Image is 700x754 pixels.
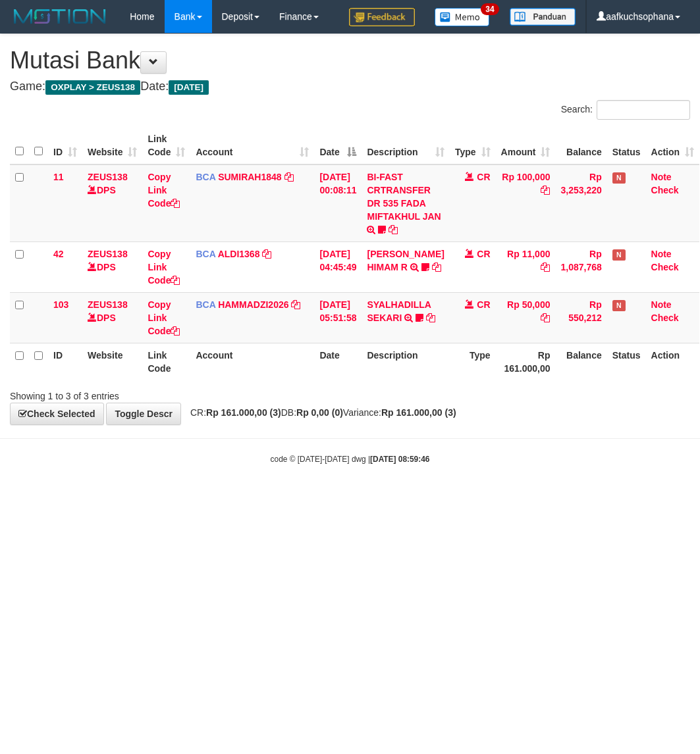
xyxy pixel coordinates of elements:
a: Copy Rp 50,000 to clipboard [541,313,550,323]
td: Rp 11,000 [496,241,556,292]
span: OXPLAY > ZEUS138 [45,80,140,95]
div: Showing 1 to 3 of 3 entries [10,384,282,403]
td: [DATE] 00:08:11 [314,164,362,242]
a: SYALHADILLA SEKARI [367,299,431,323]
a: Note [651,249,672,259]
td: DPS [82,241,142,292]
th: Action [646,343,700,380]
td: DPS [82,164,142,242]
a: ZEUS138 [88,299,128,310]
a: Copy Link Code [148,172,180,209]
span: [DATE] [169,80,209,95]
td: DPS [82,292,142,343]
img: panduan.png [510,8,576,26]
small: code © [DATE]-[DATE] dwg | [271,455,430,464]
h4: Game: Date: [10,80,690,93]
th: Type [450,343,496,380]
span: 34 [481,3,498,15]
td: [DATE] 05:51:58 [314,292,362,343]
td: Rp 550,212 [555,292,606,343]
a: ZEUS138 [88,172,128,182]
th: Balance [555,343,606,380]
th: Account [190,343,314,380]
th: Balance [555,127,606,164]
th: Description: activate to sort column ascending [362,127,449,164]
h1: Mutasi Bank [10,47,690,74]
a: Copy BI-FAST CRTRANSFER DR 535 FADA MIFTAKHUL JAN to clipboard [389,224,398,235]
a: Copy SYALHADILLA SEKARI to clipboard [426,313,435,323]
th: Website [82,343,142,380]
a: Check [651,262,679,272]
a: Copy Rp 11,000 to clipboard [541,262,550,272]
a: Check [651,185,679,195]
strong: Rp 0,00 (0) [296,407,343,418]
strong: Rp 161.000,00 (3) [206,407,281,418]
th: ID: activate to sort column ascending [48,127,82,164]
th: Description [362,343,449,380]
td: Rp 100,000 [496,164,556,242]
span: Has Note [612,249,626,261]
th: Link Code [142,343,190,380]
a: SUMIRAH1848 [218,172,281,182]
th: ID [48,343,82,380]
a: Toggle Descr [106,403,181,425]
a: Copy Link Code [148,249,180,286]
strong: Rp 161.000,00 (3) [381,407,456,418]
a: ALDI1368 [218,249,260,259]
img: Button%20Memo.svg [435,8,490,26]
a: Copy Link Code [148,299,180,336]
td: BI-FAST CRTRANSFER DR 535 FADA MIFTAKHUL JAN [362,164,449,242]
span: Has Note [612,300,626,311]
th: Action: activate to sort column ascending [646,127,700,164]
span: BCA [196,299,215,310]
th: Account: activate to sort column ascending [190,127,314,164]
th: Rp 161.000,00 [496,343,556,380]
span: 103 [53,299,68,310]
span: Has Note [612,172,626,184]
span: BCA [196,172,215,182]
th: Amount: activate to sort column ascending [496,127,556,164]
a: Copy SUMIRAH1848 to clipboard [284,172,294,182]
a: ZEUS138 [88,249,128,259]
a: Note [651,172,672,182]
th: Type: activate to sort column ascending [450,127,496,164]
th: Status [607,127,646,164]
span: CR [477,249,490,259]
th: Website: activate to sort column ascending [82,127,142,164]
span: CR [477,299,490,310]
a: HAMMADZI2026 [218,299,288,310]
a: Copy Rp 100,000 to clipboard [541,185,550,195]
th: Date [314,343,362,380]
th: Link Code: activate to sort column ascending [142,127,190,164]
th: Status [607,343,646,380]
td: Rp 50,000 [496,292,556,343]
strong: [DATE] 08:59:46 [370,455,429,464]
th: Date: activate to sort column descending [314,127,362,164]
span: 42 [53,249,64,259]
span: BCA [196,249,215,259]
td: Rp 1,087,768 [555,241,606,292]
a: Copy ALDI1368 to clipboard [262,249,271,259]
span: CR: DB: Variance: [184,407,456,418]
span: CR [477,172,490,182]
a: Check [651,313,679,323]
a: [PERSON_NAME] HIMAM R [367,249,444,272]
a: Copy HAMMADZI2026 to clipboard [291,299,300,310]
a: Copy ALVA HIMAM R to clipboard [432,262,441,272]
a: Note [651,299,672,310]
td: Rp 3,253,220 [555,164,606,242]
img: MOTION_logo.png [10,7,110,26]
a: Check Selected [10,403,104,425]
input: Search: [597,100,690,120]
img: Feedback.jpg [349,8,415,26]
label: Search: [561,100,690,120]
span: 11 [53,172,64,182]
td: [DATE] 04:45:49 [314,241,362,292]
